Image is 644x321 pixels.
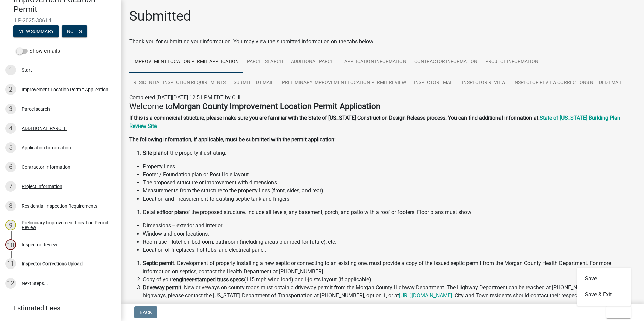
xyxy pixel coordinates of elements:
button: Exit [606,306,631,318]
strong: floor plan [162,209,185,215]
div: Inspector Review [22,242,57,247]
a: Application Information [340,51,410,73]
label: Show emails [16,47,60,55]
li: Dimensions -- exterior and interior. [143,222,636,230]
a: Submitted Email [230,72,278,94]
div: 11 [5,258,16,269]
div: Residential Inspection Requirements [22,204,97,208]
div: 8 [5,201,16,211]
div: Start [22,68,32,72]
strong: The following information, if applicable, must be submitted with the permit application: [129,136,336,143]
a: Inspector Email [410,72,458,94]
div: 7 [5,181,16,192]
li: Location and measurement to existing septic tank and fingers. [143,195,636,203]
span: Back [140,310,152,315]
li: . New driveways on county roads must obtain a driveway permit from the Morgan County Highway Depa... [143,284,636,300]
li: A copy of your recorded for the property. [143,300,636,308]
div: 6 [5,162,16,172]
a: Estimated Fees [5,301,110,315]
div: Improvement Location Permit Application [22,87,108,92]
button: Save & Exit [577,287,631,303]
li: Window and door locations. [143,230,636,238]
strong: Site plan [143,150,164,156]
li: Copy of your (115 mph wind load) and I-joists layout (if applicable). [143,276,636,284]
div: Exit [577,268,631,306]
span: Exit [612,310,621,315]
h1: Submitted [129,8,191,24]
li: Footer / Foundation plan or Post Hole layout. [143,171,636,179]
strong: engineer-stamped truss specs [173,276,244,283]
div: Project Information [22,184,62,189]
li: Measurements from the structure to the property lines (front, sides, and rear). [143,187,636,195]
a: [URL][DOMAIN_NAME] [399,292,452,299]
a: State of [US_STATE] Building Plan Review Site [129,115,620,129]
div: Preliminary Improvement Location Permit Review [22,220,110,230]
div: Contractor Information [22,165,70,169]
div: Application Information [22,145,71,150]
button: Save [577,271,631,287]
div: 5 [5,142,16,153]
div: Inspector Corrections Upload [22,261,83,266]
a: ADDITIONAL PARCEL [287,51,340,73]
div: 12 [5,278,16,289]
strong: If this is a commercial structure, please make sure you are familiar with the State of [US_STATE]... [129,115,540,121]
li: Location of fireplaces, hot tubs, and electrical panel. [143,246,636,254]
wm-modal-confirm: Summary [13,29,59,34]
li: Room use -- kitchen, bedroom, bathroom (including areas plumbed for future), etc. [143,238,636,246]
li: Property lines. [143,163,636,171]
button: Back [134,306,157,318]
div: 2 [5,84,16,95]
strong: Driveway permit [143,284,181,291]
div: 1 [5,65,16,75]
li: of the property illustrating: [143,149,636,157]
h4: Welcome to [129,102,636,111]
div: Parcel search [22,107,50,111]
div: 9 [5,220,16,230]
div: 3 [5,104,16,114]
a: Project Information [481,51,542,73]
button: Notes [62,25,87,37]
a: Inspector Review [458,72,509,94]
strong: quit claim or warranty deed [199,300,264,307]
wm-modal-confirm: Notes [62,29,87,34]
button: View Summary [13,25,59,37]
a: Parcel search [243,51,287,73]
span: ILP-2025-38614 [13,17,108,24]
a: Inspector Review Corrections Needed Email [509,72,626,94]
span: Completed [DATE][DATE] 12:51 PM EDT by CHI [129,94,240,101]
div: ADDITIONAL PARCEL [22,126,67,131]
div: 10 [5,239,16,250]
a: Contractor Information [410,51,481,73]
strong: Morgan County Improvement Location Permit Application [173,102,380,111]
li: The proposed structure or improvement with dimensions. [143,179,636,187]
div: 4 [5,123,16,134]
div: Thank you for submitting your information. You may view the submitted information on the tabs below. [129,38,636,46]
a: Improvement Location Permit Application [129,51,243,73]
strong: Septic permit [143,260,174,266]
li: . Development of property installing a new septic or connecting to an existing one, must provide ... [143,259,636,276]
a: Preliminary Improvement Location Permit Review [278,72,410,94]
a: Residential Inspection Requirements [129,72,230,94]
li: Detailed of the proposed structure. Include all levels, any basement, porch, and patio with a roo... [143,208,636,216]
